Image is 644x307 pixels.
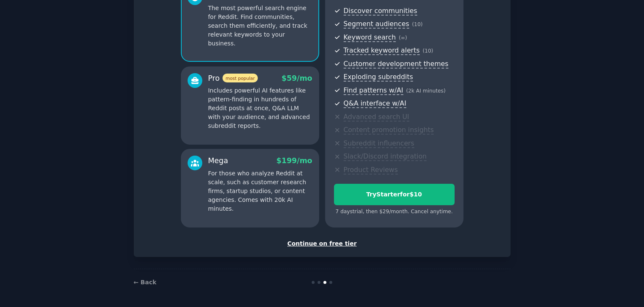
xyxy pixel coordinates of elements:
span: Customer development themes [344,60,449,69]
span: Find patterns w/AI [344,86,403,95]
span: Slack/Discord integration [344,152,427,161]
span: most popular [223,74,258,82]
span: ( 2k AI minutes ) [406,88,446,94]
span: Tracked keyword alerts [344,46,420,55]
div: Pro [208,73,258,84]
span: Exploding subreddits [344,73,413,82]
span: ( ∞ ) [399,35,407,41]
a: ← Back [134,279,156,286]
span: Q&A interface w/AI [344,99,406,108]
span: ( 10 ) [423,48,433,54]
span: $ 59 /mo [281,74,312,82]
span: Subreddit influencers [344,139,414,148]
span: Advanced search UI [344,113,409,122]
p: The most powerful search engine for Reddit. Find communities, search them efficiently, and track ... [208,4,313,48]
div: Mega [208,156,228,166]
span: $ 199 /mo [276,156,312,165]
span: Content promotion insights [344,126,434,135]
span: Product Reviews [344,166,398,175]
button: TryStarterfor$10 [334,184,455,205]
p: For those who analyze Reddit at scale, such as customer research firms, startup studios, or conte... [208,169,313,213]
p: Includes powerful AI features like pattern-finding in hundreds of Reddit posts at once, Q&A LLM w... [208,86,313,130]
span: Discover communities [344,7,417,16]
div: Continue on free tier [143,239,502,248]
span: Keyword search [344,33,396,42]
span: ( 10 ) [412,21,423,27]
div: 7 days trial, then $ 29 /month . Cancel anytime. [334,208,455,216]
div: Try Starter for $10 [334,190,454,199]
span: Segment audiences [344,20,409,29]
